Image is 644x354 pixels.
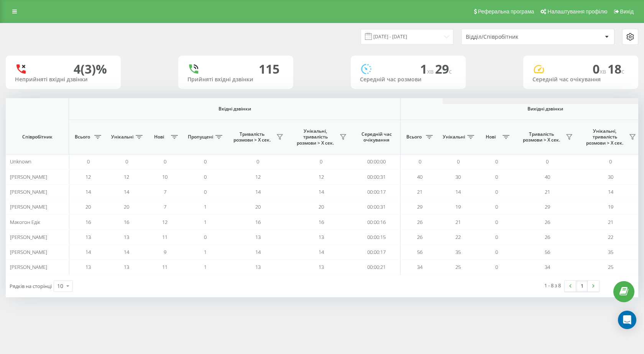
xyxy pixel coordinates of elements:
[124,188,129,195] span: 14
[495,234,498,240] span: 0
[545,263,550,270] span: 34
[12,134,62,140] span: Співробітник
[358,131,394,143] span: Середній час очікування
[620,8,634,15] span: Вихід
[10,263,47,270] span: [PERSON_NAME]
[204,219,207,226] span: 1
[545,219,550,226] span: 26
[547,8,607,15] span: Налаштування профілю
[455,219,461,226] span: 21
[255,219,261,226] span: 16
[85,203,91,210] span: 20
[455,263,461,270] span: 25
[204,158,207,165] span: 0
[545,173,550,180] span: 40
[353,154,401,169] td: 00:00:00
[164,158,166,165] span: 0
[10,173,47,180] span: [PERSON_NAME]
[15,76,112,83] div: Неприйняті вхідні дзвінки
[162,219,168,226] span: 12
[319,234,324,240] span: 13
[319,263,324,270] span: 13
[353,260,401,275] td: 00:00:21
[255,249,261,255] span: 14
[255,203,261,210] span: 20
[164,188,166,195] span: 7
[259,62,279,76] div: 115
[319,249,324,255] span: 14
[111,134,133,140] span: Унікальні
[481,134,500,140] span: Нові
[320,158,322,165] span: 0
[495,188,498,195] span: 0
[449,67,452,76] span: c
[417,234,422,240] span: 26
[608,234,613,240] span: 22
[204,188,207,195] span: 0
[124,263,129,270] span: 13
[162,263,168,270] span: 11
[495,219,498,226] span: 0
[353,230,401,245] td: 00:00:15
[255,234,261,240] span: 13
[495,173,498,180] span: 0
[417,219,422,226] span: 26
[319,219,324,226] span: 16
[495,158,498,165] span: 0
[495,263,498,270] span: 0
[608,263,613,270] span: 25
[353,245,401,260] td: 00:00:17
[457,158,460,165] span: 0
[608,203,613,210] span: 19
[10,234,47,240] span: [PERSON_NAME]
[417,173,422,180] span: 40
[404,134,424,140] span: Всього
[124,203,129,210] span: 20
[10,219,40,226] span: Макогон Едік
[417,203,422,210] span: 29
[319,203,324,210] span: 20
[608,249,613,255] span: 35
[466,34,557,40] div: Відділ/Співробітник
[519,131,563,143] span: Тривалість розмови > Х сек.
[360,76,457,83] div: Середній час розмови
[149,134,169,140] span: Нові
[545,203,550,210] span: 29
[435,61,452,77] span: 29
[608,173,613,180] span: 30
[544,282,561,289] div: 1 - 8 з 8
[532,76,629,83] div: Середній час очікування
[164,249,166,255] span: 9
[162,234,168,240] span: 11
[125,158,128,165] span: 0
[164,203,166,210] span: 7
[204,249,207,255] span: 1
[608,188,613,195] span: 14
[495,203,498,210] span: 0
[10,203,47,210] span: [PERSON_NAME]
[124,234,129,240] span: 13
[124,219,129,226] span: 16
[319,188,324,195] span: 14
[600,67,608,76] span: хв
[85,173,91,180] span: 12
[124,249,129,255] span: 14
[57,282,63,290] div: 10
[353,214,401,229] td: 00:00:16
[417,188,422,195] span: 21
[353,199,401,214] td: 00:00:31
[10,249,47,255] span: [PERSON_NAME]
[427,67,435,76] span: хв
[608,219,613,226] span: 21
[255,188,261,195] span: 14
[608,61,624,77] span: 18
[162,173,168,180] span: 10
[85,249,91,255] span: 14
[293,128,337,146] span: Унікальні, тривалість розмови > Х сек.
[255,173,261,180] span: 12
[478,8,534,15] span: Реферальна програма
[230,131,274,143] span: Тривалість розмови > Х сек.
[204,203,207,210] span: 1
[10,188,47,195] span: [PERSON_NAME]
[455,203,461,210] span: 19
